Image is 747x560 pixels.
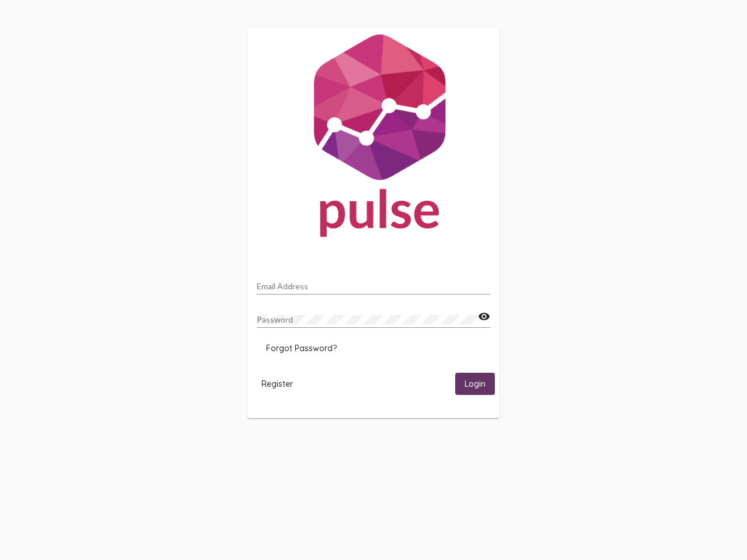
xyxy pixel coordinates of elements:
[465,379,486,390] span: Login
[261,379,293,389] span: Register
[247,28,500,249] img: Pulse For Good Logo
[252,373,302,394] button: Register
[455,373,495,394] button: Login
[478,310,490,324] mat-icon: visibility
[257,338,346,359] button: Forgot Password?
[266,343,337,353] span: Forgot Password?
